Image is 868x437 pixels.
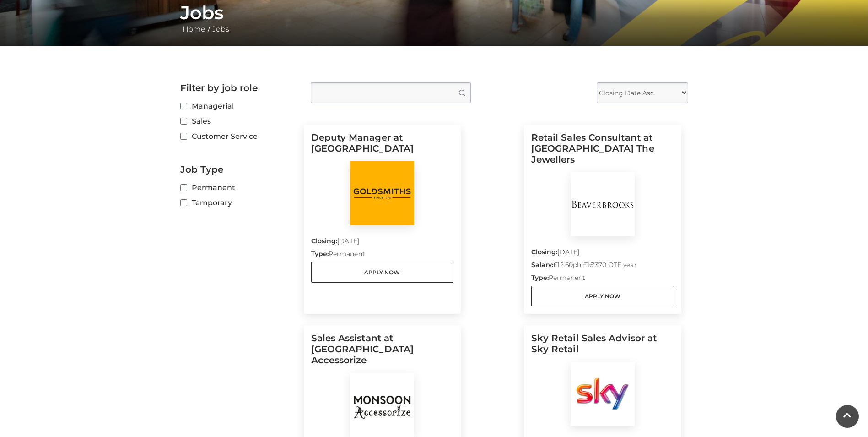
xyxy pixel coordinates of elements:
[350,161,414,225] img: Goldsmiths
[311,132,454,161] h5: Deputy Manager at [GEOGRAPHIC_DATA]
[531,132,674,172] h5: Retail Sales Consultant at [GEOGRAPHIC_DATA] The Jewellers
[311,333,454,373] h5: Sales Assistant at [GEOGRAPHIC_DATA] Accessorize
[531,273,674,286] p: Permanent
[180,2,688,24] h1: Jobs
[531,247,674,260] p: [DATE]
[210,25,232,33] a: Jobs
[180,131,297,142] label: Customer Service
[531,260,674,273] p: £12.60ph £16'370 OTE year
[531,286,674,306] a: Apply Now
[571,172,635,236] img: BeaverBrooks The Jewellers
[311,262,454,283] a: Apply Now
[180,182,297,193] label: Permanent
[311,237,338,245] strong: Closing:
[311,236,454,249] p: [DATE]
[531,261,554,269] strong: Salary:
[180,82,297,93] h2: Filter by job role
[531,248,558,256] strong: Closing:
[180,115,297,127] label: Sales
[571,362,635,426] img: Sky Retail
[350,373,414,437] img: Monsoon
[173,2,695,35] div: /
[180,164,297,175] h2: Job Type
[311,250,329,258] strong: Type:
[180,197,297,208] label: Temporary
[311,249,454,262] p: Permanent
[531,333,674,362] h5: Sky Retail Sales Advisor at Sky Retail
[180,100,297,112] label: Managerial
[180,25,208,33] a: Home
[531,273,549,282] strong: Type:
